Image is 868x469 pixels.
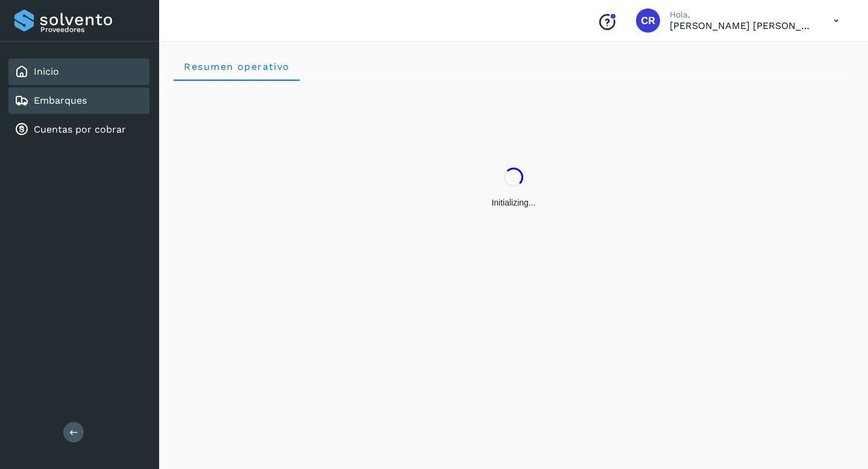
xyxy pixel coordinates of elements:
[34,66,59,77] a: Inicio
[183,61,290,72] span: Resumen operativo
[670,10,814,20] p: Hola,
[8,58,149,85] div: Inicio
[8,116,149,143] div: Cuentas por cobrar
[40,25,145,34] p: Proveedores
[670,20,814,31] p: CARLOS RODOLFO BELLI PEDRAZA
[8,87,149,114] div: Embarques
[34,124,126,135] a: Cuentas por cobrar
[34,95,87,106] a: Embarques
